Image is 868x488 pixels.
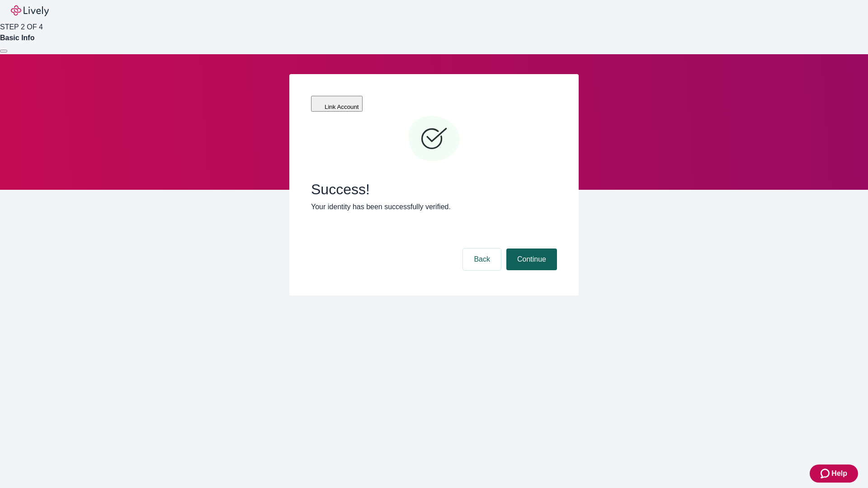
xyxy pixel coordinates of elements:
button: Back [463,249,501,270]
button: Zendesk support iconHelp [810,465,858,483]
button: Continue [506,249,557,270]
p: Your identity has been successfully verified. [311,202,557,212]
span: Help [831,468,847,479]
span: Success! [311,181,557,198]
svg: Zendesk support icon [821,468,831,479]
svg: Checkmark icon [407,112,461,166]
img: Lively [11,5,49,16]
button: Link Account [311,96,363,112]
